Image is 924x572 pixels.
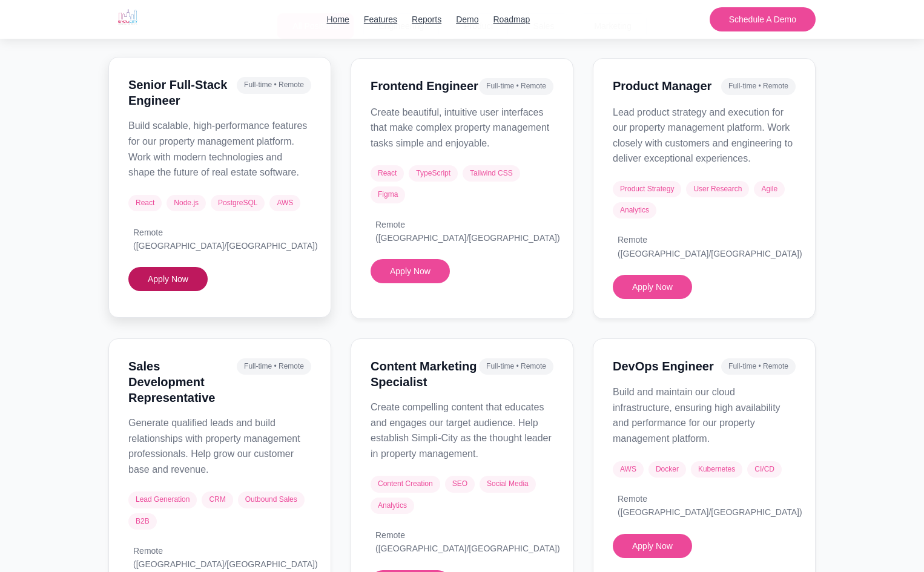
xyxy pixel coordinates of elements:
span: Remote ([GEOGRAPHIC_DATA]/[GEOGRAPHIC_DATA]) [375,528,560,556]
p: Build and maintain our cloud infrastructure, ensuring high availability and performance for our p... [613,384,796,446]
p: Create compelling content that educates and engages our target audience. Help establish Simpli-Ci... [371,399,553,461]
span: CRM [202,491,233,508]
button: Apply Now [371,259,450,283]
span: Full-time • Remote [237,77,311,93]
p: Build scalable, high-performance features for our property management platform. Work with modern ... [128,118,311,180]
span: Remote ([GEOGRAPHIC_DATA]/[GEOGRAPHIC_DATA]) [375,218,560,245]
h3: Senior Full-Stack Engineer [128,77,237,108]
h3: DevOps Engineer [613,358,714,374]
p: Lead product strategy and execution for our property management platform. Work closely with custo... [613,105,796,166]
span: Full-time • Remote [479,358,553,375]
a: Reports [412,13,441,26]
button: Apply Now [613,534,692,558]
span: Full-time • Remote [721,358,796,375]
span: Social Media [480,476,536,492]
span: Analytics [371,498,414,514]
p: Create beautiful, intuitive user interfaces that make complex property management tasks simple an... [371,105,553,151]
span: Full-time • Remote [479,78,553,94]
span: Node.js [167,195,206,211]
a: Demo [456,13,478,26]
span: Agile [754,181,785,197]
span: Figma [371,186,405,203]
span: PostgreSQL [211,195,265,211]
button: Schedule A Demo [710,7,816,31]
span: User Research [686,181,749,197]
span: Tailwind CSS [463,165,520,182]
img: Simplicity Logo [108,2,147,31]
span: B2B [128,513,157,530]
span: Product Strategy [613,181,681,197]
span: Full-time • Remote [237,358,311,375]
span: Content Creation [371,476,440,492]
span: Outbound Sales [238,491,305,508]
a: Home [327,13,349,26]
button: Apply Now [613,275,692,299]
a: Features [364,13,397,26]
span: AWS [269,195,300,211]
p: Generate qualified leads and build relationships with property management professionals. Help gro... [128,415,311,477]
span: Remote ([GEOGRAPHIC_DATA]/[GEOGRAPHIC_DATA]) [133,226,318,253]
span: React [371,165,404,182]
span: Remote ([GEOGRAPHIC_DATA]/[GEOGRAPHIC_DATA]) [618,233,802,260]
span: Lead Generation [128,491,197,508]
span: CI/CD [747,461,782,478]
h3: Product Manager [613,78,711,94]
span: Remote ([GEOGRAPHIC_DATA]/[GEOGRAPHIC_DATA]) [133,544,318,571]
span: Remote ([GEOGRAPHIC_DATA]/[GEOGRAPHIC_DATA]) [618,492,802,519]
h3: Sales Development Representative [128,358,237,406]
span: Analytics [613,202,656,219]
h3: Content Marketing Specialist [371,358,479,390]
span: React [128,195,162,211]
span: Docker [648,461,686,478]
span: Full-time • Remote [721,78,796,94]
span: SEO [445,476,475,492]
a: Roadmap [493,13,530,26]
span: TypeScript [409,165,458,182]
span: AWS [613,461,644,478]
button: Apply Now [128,267,208,291]
h3: Frontend Engineer [371,78,478,94]
span: Kubernetes [691,461,742,478]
